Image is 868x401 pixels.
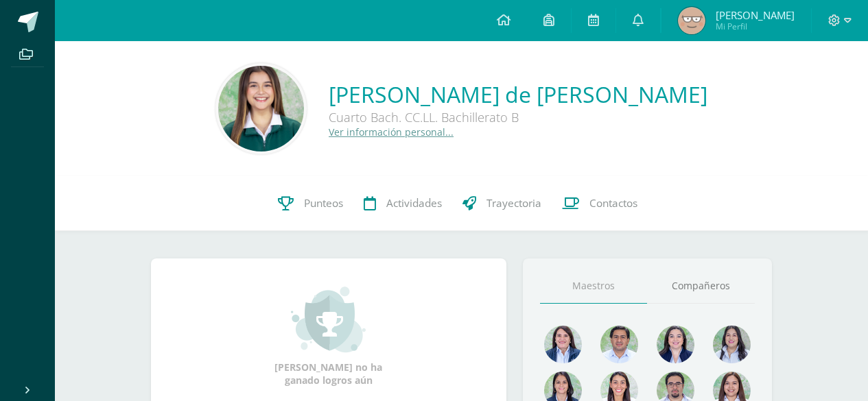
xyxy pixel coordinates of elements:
[329,125,454,138] a: Ver información personal...
[589,196,637,210] span: Contactos
[540,269,648,304] a: Maestros
[452,176,552,231] a: Trayectoria
[716,21,795,32] span: Mi Perfil
[486,196,541,210] span: Trayectoria
[329,80,707,109] a: [PERSON_NAME] de [PERSON_NAME]
[386,196,442,210] span: Actividades
[268,176,353,231] a: Punteos
[329,109,707,125] div: Cuarto Bach. CC.LL. Bachillerato B
[657,326,694,363] img: 468d0cd9ecfcbce804e3ccd48d13f1ad.png
[647,269,755,304] a: Compañeros
[716,8,795,22] span: [PERSON_NAME]
[544,326,582,363] img: 4477f7ca9110c21fc6bc39c35d56baaa.png
[600,326,638,363] img: 1e7bfa517bf798cc96a9d855bf172288.png
[218,66,304,151] img: f3e7d4e234b42178b46fb79f22efdf98.png
[260,285,397,387] div: [PERSON_NAME] no ha ganado logros aún
[678,7,705,34] img: a691934e245c096f0520ca704d26c750.png
[291,285,366,354] img: achievement_small.png
[713,326,751,363] img: 1934cc27df4ca65fd091d7882280e9dd.png
[304,196,343,210] span: Punteos
[552,176,648,231] a: Contactos
[353,176,452,231] a: Actividades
